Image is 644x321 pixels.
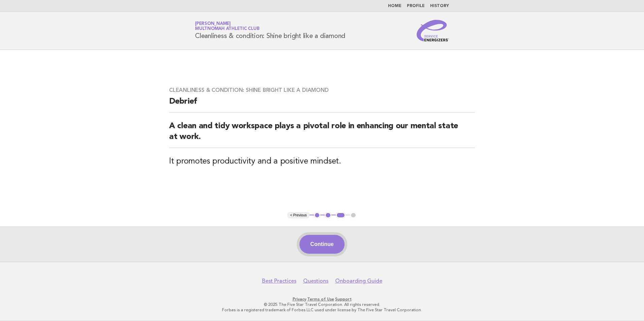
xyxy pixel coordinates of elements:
p: · · [116,296,528,302]
h2: Debrief [169,96,475,113]
button: Continue [299,235,344,254]
a: Profile [407,4,425,8]
span: Multnomah Athletic Club [195,27,259,31]
button: 3 [336,212,346,219]
a: Privacy [293,297,306,301]
h1: Cleanliness & condition: Shine bright like a diamond [195,22,345,39]
a: Best Practices [262,278,296,284]
h3: Cleanliness & condition: Shine bright like a diamond [169,87,475,94]
p: Forbes is a registered trademark of Forbes LLC used under license by The Five Star Travel Corpora... [116,307,528,313]
p: © 2025 The Five Star Travel Corporation. All rights reserved. [116,302,528,307]
a: Onboarding Guide [335,278,382,284]
img: Service Energizers [417,20,449,41]
a: History [430,4,449,8]
button: < Previous [287,212,309,219]
a: Support [335,297,352,301]
a: Terms of Use [307,297,334,301]
button: 2 [325,212,331,219]
a: [PERSON_NAME]Multnomah Athletic Club [195,22,259,31]
button: 1 [314,212,321,219]
a: Questions [303,278,328,284]
h3: It promotes productivity and a positive mindset. [169,156,475,167]
a: Home [388,4,401,8]
h2: A clean and tidy workspace plays a pivotal role in enhancing our mental state at work. [169,121,475,148]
